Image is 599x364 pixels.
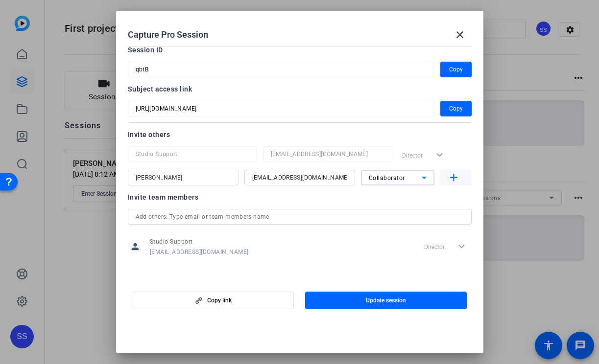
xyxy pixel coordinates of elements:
[150,238,249,246] span: Studio Support
[207,296,232,304] span: Copy link
[128,129,472,140] div: Invite others
[449,64,463,75] span: Copy
[136,211,464,223] input: Add others: Type email or team members name
[440,62,472,77] button: Copy
[128,83,472,95] div: Subject access link
[252,172,347,183] input: Email...
[448,172,460,184] mat-icon: add
[150,248,249,256] span: [EMAIL_ADDRESS][DOMAIN_NAME]
[136,64,427,75] input: Session OTP
[128,191,472,203] div: Invite team members
[369,175,405,182] span: Collaborator
[136,103,427,114] input: Session OTP
[449,103,463,114] span: Copy
[454,29,466,41] mat-icon: close
[128,44,472,56] div: Session ID
[136,172,231,183] input: Name...
[128,23,472,46] div: Capture Pro Session
[136,148,249,160] input: Name...
[440,101,472,116] button: Copy
[271,148,384,160] input: Email...
[133,292,294,309] button: Copy link
[305,292,467,309] button: Update session
[366,296,406,304] span: Update session
[128,239,143,254] mat-icon: person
